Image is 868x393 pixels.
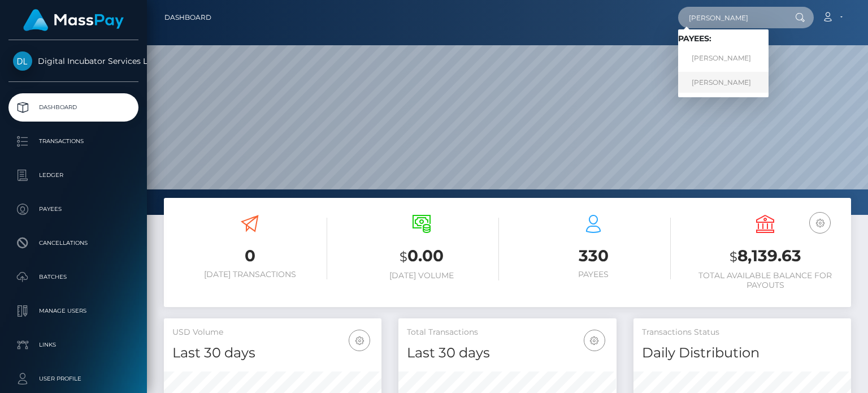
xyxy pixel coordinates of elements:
h6: [DATE] Volume [344,271,499,280]
img: MassPay Logo [23,9,124,31]
img: Digital Incubator Services Limited [13,51,32,71]
small: $ [730,249,737,265]
p: Batches [13,269,134,286]
a: Dashboard [164,6,211,29]
p: Payees [13,201,134,218]
h5: Total Transactions [407,327,607,338]
a: [PERSON_NAME] [678,48,769,69]
a: Payees [8,195,138,223]
a: Batches [8,263,138,291]
a: User Profile [8,365,138,393]
p: Transactions [13,133,134,150]
a: Dashboard [8,93,138,122]
p: User Profile [13,370,134,387]
a: Transactions [8,127,138,156]
p: Links [13,336,134,353]
h6: Payees: [678,34,769,44]
small: $ [400,249,407,265]
h5: Transactions Status [642,327,843,338]
a: Ledger [8,161,138,189]
a: Cancellations [8,229,138,257]
h5: USD Volume [172,327,373,338]
p: Cancellations [13,235,134,252]
h3: 8,139.63 [688,245,843,268]
h3: 0 [172,245,327,267]
input: Search... [678,7,784,28]
h6: Total Available Balance for Payouts [688,271,843,290]
span: Digital Incubator Services Limited [8,56,138,66]
h6: Payees [516,270,671,279]
a: [PERSON_NAME] [678,72,769,93]
p: Ledger [13,167,134,184]
h4: Last 30 days [172,343,373,363]
h3: 330 [516,245,671,267]
a: Manage Users [8,297,138,325]
h4: Last 30 days [407,343,607,363]
h6: [DATE] Transactions [172,270,327,279]
h4: Daily Distribution [642,343,843,363]
p: Manage Users [13,303,134,319]
h3: 0.00 [344,245,499,268]
p: Dashboard [13,99,134,116]
a: Links [8,331,138,359]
